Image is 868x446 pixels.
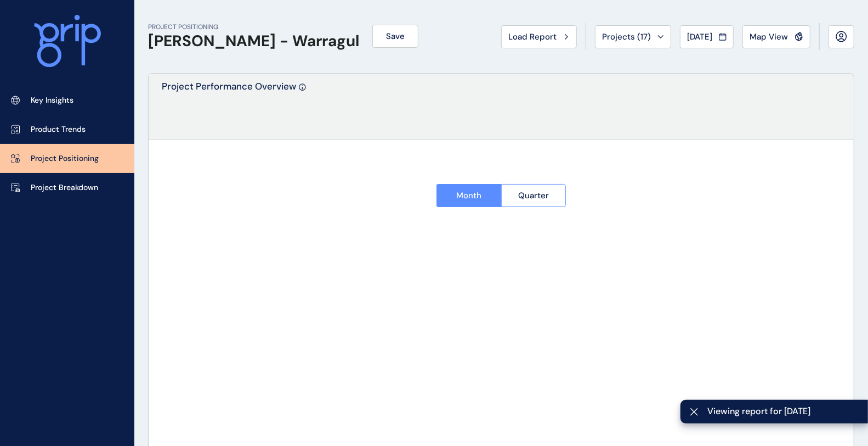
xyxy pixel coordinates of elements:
button: [DATE] [680,25,734,48]
button: Save [372,25,418,48]
p: Project Performance Overview [162,80,296,139]
span: Load Report [508,31,557,42]
p: Project Breakdown [31,182,98,193]
p: Product Trends [31,124,86,135]
button: Projects (17) [595,25,671,48]
button: Map View [742,25,810,48]
p: Key Insights [31,95,73,106]
p: Project Positioning [31,153,99,164]
button: Load Report [501,25,577,48]
span: Map View [750,31,788,42]
span: Projects ( 17 ) [602,31,651,42]
span: [DATE] [687,31,712,42]
span: Save [386,31,405,42]
span: Viewing report for [DATE] [707,405,859,417]
p: PROJECT POSITIONING [148,23,359,32]
h1: [PERSON_NAME] - Warragul [148,32,359,51]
